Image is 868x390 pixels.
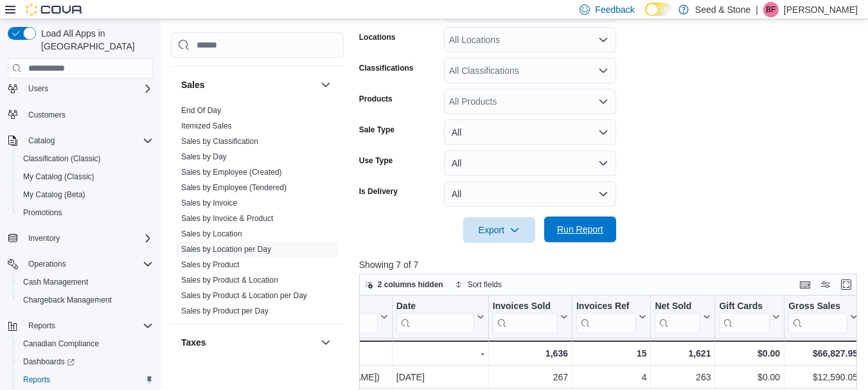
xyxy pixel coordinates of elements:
[181,152,227,161] a: Sales by Day
[471,217,527,243] span: Export
[784,2,858,17] p: [PERSON_NAME]
[181,121,232,130] a: Itemized Sales
[23,318,60,333] button: Reports
[493,301,558,333] div: Invoices Sold
[23,256,71,272] button: Operations
[23,133,60,148] button: Catalog
[23,231,65,246] button: Inventory
[23,231,153,246] span: Inventory
[655,370,711,386] div: 263
[468,279,502,290] span: Sort fields
[13,150,158,168] button: Classification (Classic)
[18,336,153,351] span: Canadian Compliance
[184,301,378,313] div: Location
[359,94,393,104] label: Products
[28,233,60,244] span: Inventory
[557,223,603,236] span: Run Report
[13,291,158,309] button: Chargeback Management
[444,181,616,207] button: All
[18,151,153,166] span: Classification (Classic)
[171,103,344,324] div: Sales
[181,137,258,146] a: Sales by Classification
[13,186,158,204] button: My Catalog (Beta)
[181,275,278,285] span: Sales by Product & Location
[463,217,535,243] button: Export
[23,133,153,148] span: Catalog
[23,357,75,367] span: Dashboards
[3,80,158,98] button: Users
[719,301,770,333] div: Gift Card Sales
[23,208,62,218] span: Promotions
[766,2,775,17] span: BF
[598,66,608,76] button: Open list of options
[23,172,94,182] span: My Catalog (Classic)
[18,169,100,184] a: My Catalog (Classic)
[28,259,66,269] span: Operations
[23,277,88,287] span: Cash Management
[396,346,484,361] div: -
[655,346,711,361] div: 1,621
[18,169,153,184] span: My Catalog (Classic)
[181,229,242,238] a: Sales by Location
[797,277,813,292] button: Keyboard shortcuts
[396,301,474,333] div: Date
[181,136,258,146] span: Sales by Classification
[576,301,636,313] div: Invoices Ref
[493,370,568,386] div: 267
[756,2,758,17] p: |
[28,110,66,120] span: Customers
[18,187,91,202] a: My Catalog (Beta)
[719,370,780,386] div: $0.00
[181,336,315,349] button: Taxes
[18,372,153,387] span: Reports
[13,335,158,353] button: Canadian Compliance
[13,371,158,389] button: Reports
[23,81,153,96] span: Users
[318,77,333,93] button: Sales
[181,213,273,224] span: Sales by Invoice & Product
[396,301,474,313] div: Date
[184,370,388,386] div: #725 – [STREET_ADDRESS][PERSON_NAME])
[396,370,484,386] div: [DATE]
[359,258,862,271] p: Showing 7 of 7
[183,346,388,361] div: Totals
[378,279,443,290] span: 2 columns hidden
[788,301,847,313] div: Gross Sales
[23,375,50,385] span: Reports
[181,306,269,316] span: Sales by Product per Day
[444,120,616,145] button: All
[3,132,158,150] button: Catalog
[13,353,158,371] a: Dashboards
[23,107,71,123] a: Customers
[838,277,854,292] button: Enter fullscreen
[23,190,85,200] span: My Catalog (Beta)
[493,346,568,361] div: 1,636
[719,301,770,313] div: Gift Cards
[3,255,158,273] button: Operations
[655,301,700,333] div: Net Sold
[818,277,833,292] button: Display options
[181,121,232,131] span: Itemized Sales
[181,168,282,177] a: Sales by Employee (Created)
[788,301,858,333] button: Gross Sales
[544,217,616,242] button: Run Report
[493,301,568,333] button: Invoices Sold
[181,336,206,349] h3: Taxes
[576,346,646,361] div: 15
[13,273,158,291] button: Cash Management
[788,346,858,361] div: $66,827.95
[493,301,558,313] div: Invoices Sold
[181,276,278,285] a: Sales by Product & Location
[23,339,99,349] span: Canadian Compliance
[655,301,700,313] div: Net Sold
[3,105,158,124] button: Customers
[719,346,780,361] div: $0.00
[13,168,158,186] button: My Catalog (Classic)
[13,204,158,222] button: Promotions
[359,63,414,73] label: Classifications
[444,150,616,176] button: All
[28,84,48,94] span: Users
[695,2,750,17] p: Seed & Stone
[181,167,282,177] span: Sales by Employee (Created)
[23,295,112,305] span: Chargeback Management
